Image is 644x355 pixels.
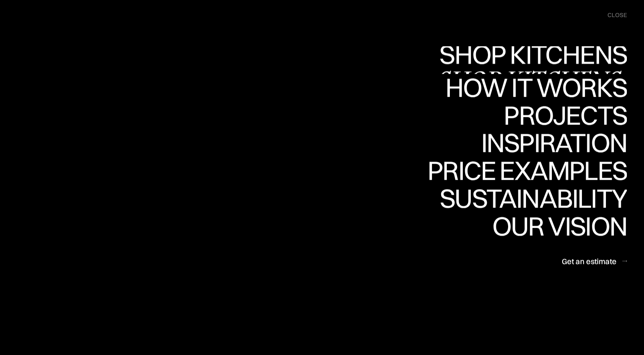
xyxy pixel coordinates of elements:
div: Price examples [427,184,627,211]
div: How it works [443,74,627,101]
a: How it worksHow it works [443,74,627,102]
div: Shop Kitchens [435,68,627,94]
a: Get an estimate [562,252,627,270]
a: Price examplesPrice examples [427,157,627,185]
div: Get an estimate [562,256,617,266]
div: close [607,11,627,19]
div: Price examples [427,157,627,184]
div: Our vision [486,239,627,266]
div: Inspiration [470,130,627,156]
div: Inspiration [470,156,627,183]
a: Our visionOur vision [486,213,627,240]
div: Our vision [486,213,627,239]
div: How it works [443,101,627,127]
div: Projects [504,102,627,128]
div: Projects [504,128,627,155]
a: InspirationInspiration [470,130,627,157]
a: SustainabilitySustainability [433,185,627,213]
div: Sustainability [433,185,627,211]
div: Sustainability [433,211,627,238]
div: menu [600,8,627,23]
div: Shop Kitchens [435,41,627,68]
a: Shop KitchensShop Kitchens [435,46,627,74]
a: ProjectsProjects [504,102,627,130]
